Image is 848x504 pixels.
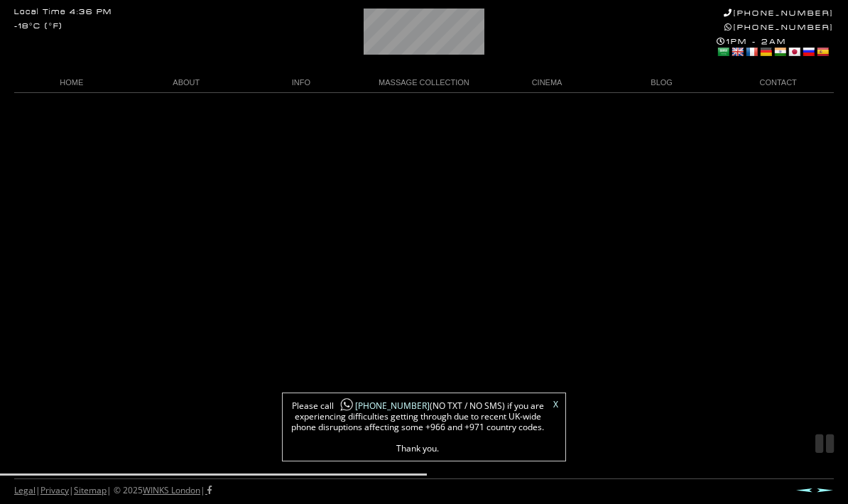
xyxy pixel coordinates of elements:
[40,484,69,496] a: Privacy
[717,46,729,57] a: Arabic
[14,73,129,92] a: HOME
[553,400,558,409] a: X
[129,73,244,92] a: ABOUT
[359,73,490,92] a: MASSAGE COLLECTION
[717,37,834,60] div: 1PM - 2AM
[334,400,430,412] a: [PHONE_NUMBER]
[719,73,834,92] a: CONTACT
[14,479,212,502] div: | | | © 2025 |
[745,46,758,57] a: French
[724,23,834,32] a: [PHONE_NUMBER]
[244,73,359,92] a: INFO
[795,488,812,493] a: Prev
[604,73,719,92] a: BLOG
[489,73,604,92] a: CINEMA
[14,23,62,31] div: -18°C (°F)
[731,46,744,57] a: English
[817,488,834,493] a: Next
[816,46,829,57] a: Spanish
[773,46,786,57] a: Hindi
[802,46,815,57] a: Russian
[74,484,107,496] a: Sitemap
[14,9,112,16] div: Local Time 4:36 PM
[143,484,200,496] a: WINKS London
[724,9,834,18] a: [PHONE_NUMBER]
[14,484,36,496] a: Legal
[290,400,545,454] span: Please call (NO TXT / NO SMS) if you are experiencing difficulties getting through due to recent ...
[339,398,354,412] img: whatsapp-icon1.png
[759,46,772,57] a: German
[788,46,800,57] a: Japanese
